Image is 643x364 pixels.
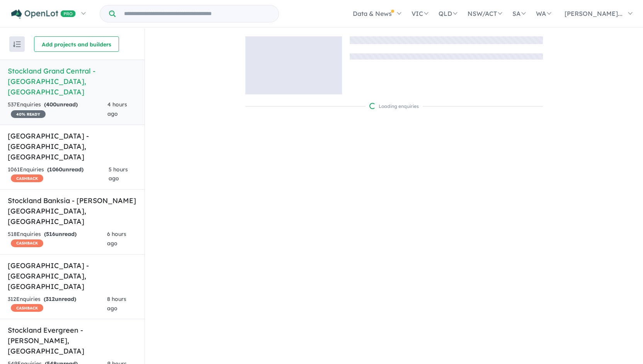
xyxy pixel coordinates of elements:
[8,131,137,162] h5: [GEOGRAPHIC_DATA] - [GEOGRAPHIC_DATA] , [GEOGRAPHIC_DATA]
[8,260,137,292] h5: [GEOGRAPHIC_DATA] - [GEOGRAPHIC_DATA] , [GEOGRAPHIC_DATA]
[11,174,43,182] span: CASHBACK
[46,231,55,238] span: 516
[46,101,56,108] span: 400
[117,5,277,22] input: Try estate name, suburb, builder or developer
[107,101,127,117] span: 4 hours ago
[8,165,109,184] div: 1061 Enquir ies
[8,230,107,248] div: 518 Enquir ies
[47,166,83,173] strong: ( unread)
[11,239,43,247] span: CASHBACK
[369,103,419,110] div: Loading enquiries
[8,325,137,356] h5: Stockland Evergreen - [PERSON_NAME] , [GEOGRAPHIC_DATA]
[11,110,46,118] span: 40 % READY
[44,231,77,238] strong: ( unread)
[34,36,119,52] button: Add projects and builders
[8,195,137,227] h5: Stockland Banksia - [PERSON_NAME][GEOGRAPHIC_DATA] , [GEOGRAPHIC_DATA]
[565,10,623,17] span: [PERSON_NAME]...
[109,166,128,182] span: 5 hours ago
[11,304,43,312] span: CASHBACK
[44,296,76,302] strong: ( unread)
[8,295,107,313] div: 312 Enquir ies
[46,296,55,302] span: 312
[107,296,126,312] span: 8 hours ago
[8,66,137,97] h5: Stockland Grand Central - [GEOGRAPHIC_DATA] , [GEOGRAPHIC_DATA]
[8,100,107,119] div: 537 Enquir ies
[44,101,78,108] strong: ( unread)
[107,231,126,247] span: 6 hours ago
[13,41,21,47] img: sort.svg
[11,9,76,19] img: Openlot PRO Logo White
[49,166,62,173] span: 1060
